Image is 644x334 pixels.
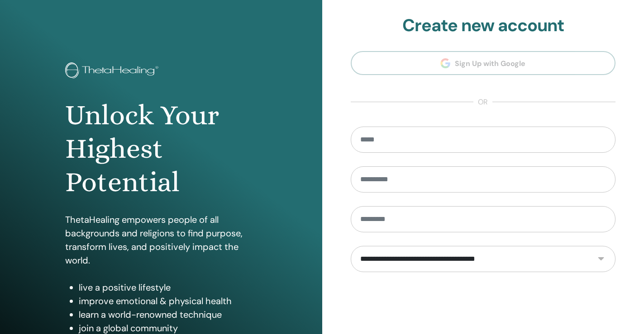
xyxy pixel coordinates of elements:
[65,99,257,199] h1: Unlock Your Highest Potential
[473,97,492,108] span: or
[79,308,257,321] li: learn a world-renowned technique
[79,294,257,308] li: improve emotional & physical health
[414,286,552,321] iframe: reCAPTCHA
[65,213,257,267] p: ThetaHealing empowers people of all backgrounds and religions to find purpose, transform lives, a...
[79,281,257,294] li: live a positive lifestyle
[351,15,616,36] h2: Create new account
